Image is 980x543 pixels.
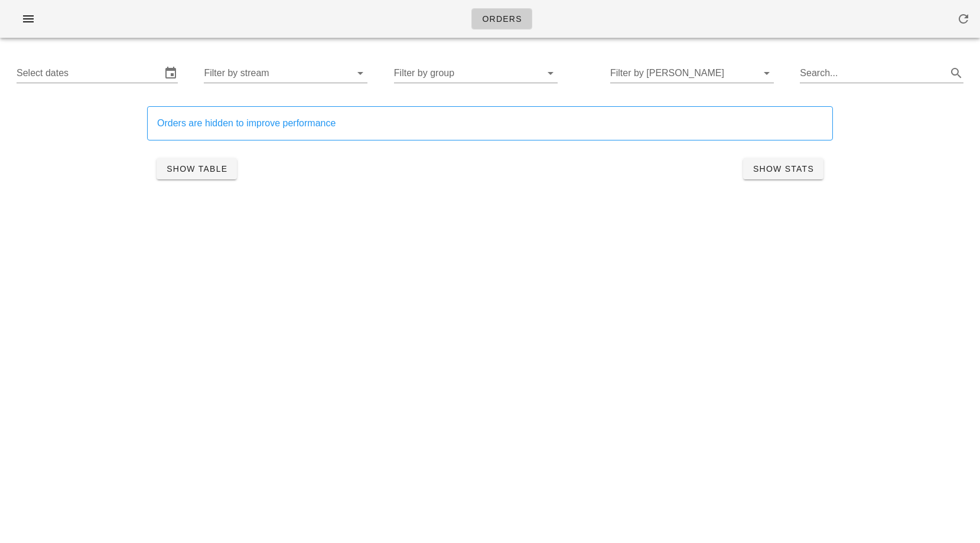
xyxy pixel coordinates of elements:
[157,158,237,179] button: Show Table
[471,8,532,30] a: Orders
[743,158,823,179] button: Show Stats
[166,164,227,174] span: Show Table
[610,64,774,83] div: Filter by [PERSON_NAME]
[204,64,367,83] div: Filter by stream
[753,164,814,174] span: Show Stats
[394,64,558,83] div: Filter by group
[157,116,823,130] div: Orders are hidden to improve performance
[481,14,522,24] span: Orders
